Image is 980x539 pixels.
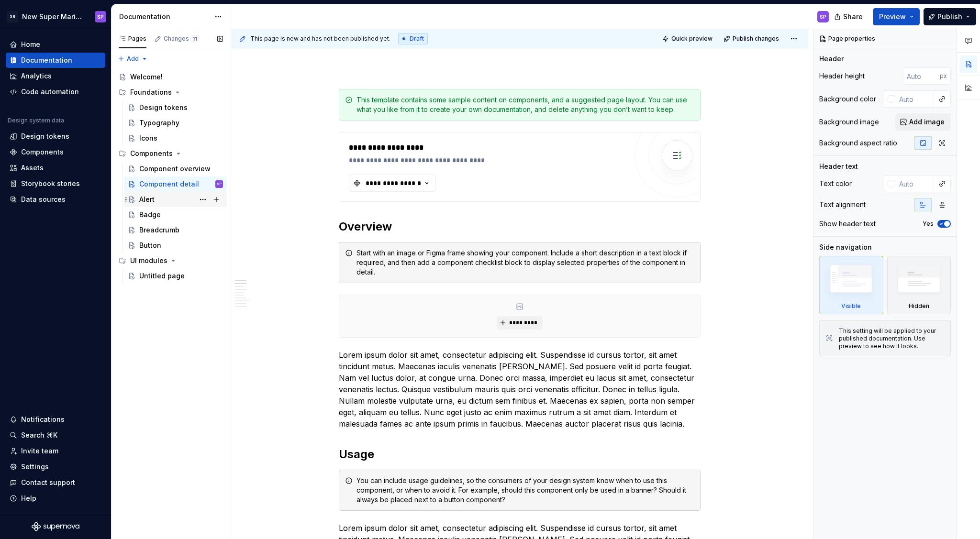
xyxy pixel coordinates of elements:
[130,256,167,265] div: UI modules
[124,238,227,253] a: Button
[6,68,105,84] a: Analytics
[819,179,852,188] div: Text color
[903,67,940,85] input: Auto
[6,84,105,99] a: Code automation
[139,241,161,250] div: Button
[940,72,947,80] p: px
[115,52,151,66] button: Add
[21,478,75,487] div: Contact support
[21,494,36,503] div: Help
[21,71,52,81] div: Analytics
[659,32,717,45] button: Quick preview
[6,491,105,506] button: Help
[879,12,906,22] span: Preview
[139,195,155,204] div: Alert
[909,117,945,127] span: Add image
[819,256,883,314] div: Visible
[139,210,161,220] div: Badge
[733,35,779,43] span: Publish changes
[6,443,105,459] a: Invite team
[124,115,227,131] a: Typography
[32,522,79,531] svg: Supernova Logo
[115,146,227,161] div: Components
[820,13,826,21] div: SP
[819,117,879,127] div: Background image
[895,175,934,192] input: Auto
[819,71,865,81] div: Header height
[339,447,701,462] h2: Usage
[819,94,876,104] div: Background color
[8,117,64,124] div: Design system data
[21,163,44,173] div: Assets
[21,430,57,440] div: Search ⌘K
[721,32,783,45] button: Publish changes
[119,35,146,43] div: Pages
[843,12,863,22] span: Share
[895,90,934,108] input: Auto
[21,446,58,456] div: Invite team
[97,13,104,21] div: SP
[829,8,869,25] button: Share
[21,415,65,424] div: Notifications
[6,144,105,160] a: Components
[841,302,861,310] div: Visible
[130,149,173,158] div: Components
[937,12,962,22] span: Publish
[139,271,185,281] div: Untitled page
[139,179,199,189] div: Component detail
[6,412,105,427] button: Notifications
[6,53,105,68] a: Documentation
[130,88,172,97] div: Foundations
[124,192,227,207] a: Alert
[124,176,227,192] a: Component detailSP
[923,220,934,228] label: Yes
[139,103,188,112] div: Design tokens
[924,8,976,25] button: Publish
[6,192,105,207] a: Data sources
[124,161,227,176] a: Component overview
[2,6,109,27] button: 3SNew Super Mario Design SystemSP
[410,35,424,43] span: Draft
[217,179,222,189] div: SP
[124,100,227,115] a: Design tokens
[819,219,876,229] div: Show header text
[127,55,139,63] span: Add
[115,69,227,85] a: Welcome!
[21,147,64,157] div: Components
[115,253,227,268] div: UI modules
[819,242,872,252] div: Side navigation
[164,35,199,43] div: Changes
[250,35,390,43] span: This page is new and has not been published yet.
[21,87,79,97] div: Code automation
[6,428,105,443] button: Search ⌘K
[339,349,701,429] p: Lorem ipsum dolor sit amet, consectetur adipiscing elit. Suspendisse id cursus tortor, sit amet t...
[139,164,211,174] div: Component overview
[21,40,40,49] div: Home
[6,475,105,490] button: Contact support
[139,118,179,128] div: Typography
[21,462,49,472] div: Settings
[119,12,210,22] div: Documentation
[356,95,694,114] div: This template contains some sample content on components, and a suggested page layout. You can us...
[7,11,18,22] div: 3S
[671,35,713,43] span: Quick preview
[819,162,858,171] div: Header text
[22,12,83,22] div: New Super Mario Design System
[356,476,694,505] div: You can include usage guidelines, so the consumers of your design system know when to use this co...
[115,69,227,284] div: Page tree
[139,225,179,235] div: Breadcrumb
[6,459,105,474] a: Settings
[6,129,105,144] a: Design tokens
[191,35,199,43] span: 11
[339,219,701,234] h2: Overview
[909,302,929,310] div: Hidden
[124,131,227,146] a: Icons
[21,132,69,141] div: Design tokens
[6,176,105,191] a: Storybook stories
[21,179,80,188] div: Storybook stories
[130,72,163,82] div: Welcome!
[887,256,951,314] div: Hidden
[6,37,105,52] a: Home
[124,222,227,238] a: Breadcrumb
